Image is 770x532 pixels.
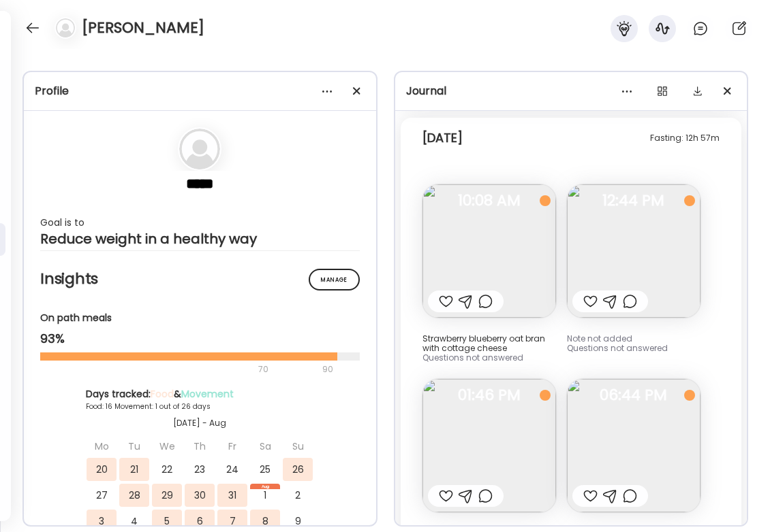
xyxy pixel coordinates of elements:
div: [DATE] [422,130,463,146]
img: bg-avatar-default.svg [56,18,75,37]
div: 31 [217,484,247,507]
div: 28 [119,484,149,507]
span: Note not added [567,333,632,344]
span: 06:44 PM [567,389,700,401]
div: 27 [87,484,117,507]
div: Reduce weight in a healthy way [40,231,360,247]
div: 1 [250,484,280,507]
div: Manage [309,269,360,290]
img: images%2FRHCXIxMrerc6tf8VC2cVkFzlZX02%2FIhtD3Sa9nnY4ClsJFKGl%2F2f0y6Gm0DYnxEFt2HhrE_240 [567,379,700,512]
div: Sa [250,435,280,458]
div: 93% [40,331,360,347]
div: Mo [87,435,117,458]
div: 26 [283,458,313,481]
span: 01:46 PM [422,389,556,401]
div: Tu [119,435,149,458]
div: Su [283,435,313,458]
div: [DATE] - Aug [86,417,313,429]
div: 90 [321,361,335,378]
span: Questions not answered [567,342,668,354]
div: Profile [35,83,365,99]
span: 12:44 PM [567,195,700,207]
div: Goal is to [40,214,360,231]
div: Strawberry blueberry oat bran with cottage cheese [422,334,556,353]
div: Aug [250,484,280,489]
div: 22 [152,458,182,481]
h2: Insights [40,269,360,289]
div: Th [185,435,215,458]
img: images%2FRHCXIxMrerc6tf8VC2cVkFzlZX02%2F1sqVhO0liFX4X50IRuVk%2FPlBZRZWC3CSlVNJZlW1Q_240 [567,184,700,318]
div: We [152,435,182,458]
span: Questions not answered [422,352,523,363]
div: Food: 16 Movement: 1 out of 26 days [86,401,313,412]
div: 21 [119,458,149,481]
div: 25 [250,458,280,481]
span: Movement [181,387,234,401]
h4: [PERSON_NAME] [82,17,204,39]
img: images%2FRHCXIxMrerc6tf8VC2cVkFzlZX02%2FF3IQslpAP6pupW8Zed2G%2FjVDwDmmtRowRyqlayWO7_240 [422,184,556,318]
div: Days tracked: & [86,387,313,401]
span: Food [151,387,174,401]
div: 70 [40,361,318,378]
div: 2 [283,484,313,507]
div: 23 [185,458,215,481]
div: Fasting: 12h 57m [650,130,720,146]
div: 29 [152,484,182,507]
div: 20 [87,458,117,481]
div: Fr [217,435,247,458]
span: 10:08 AM [422,195,556,207]
div: On path meals [40,311,360,325]
img: images%2FRHCXIxMrerc6tf8VC2cVkFzlZX02%2FBlDcXwQPsLniNp28V0gA%2Fzq9r2zcCkcxza5kZ3xrV_240 [422,379,556,512]
div: 30 [185,484,215,507]
img: bg-avatar-default.svg [179,129,220,169]
div: Journal [406,83,737,99]
div: 24 [217,458,247,481]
